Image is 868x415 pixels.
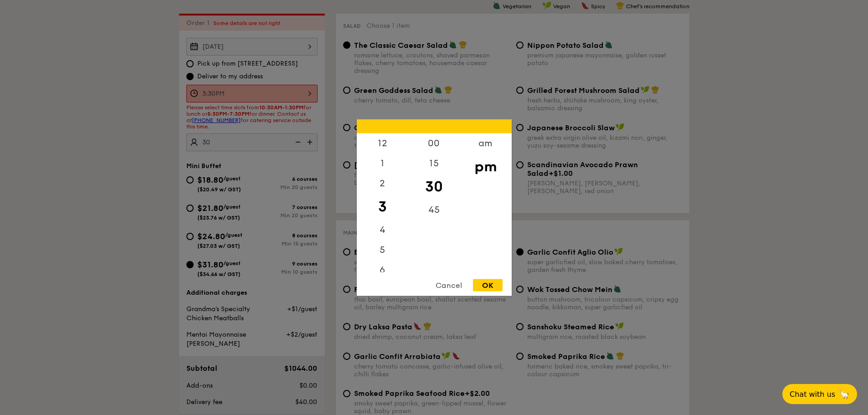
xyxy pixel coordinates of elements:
[357,240,408,260] div: 5
[357,193,408,220] div: 3
[408,200,460,220] div: 45
[357,173,408,193] div: 2
[408,153,460,173] div: 15
[357,220,408,240] div: 4
[357,133,408,153] div: 12
[460,153,511,179] div: pm
[357,153,408,173] div: 1
[408,173,460,200] div: 30
[408,133,460,153] div: 00
[426,279,471,291] div: Cancel
[839,389,850,400] span: 🦙
[782,384,857,404] button: Chat with us🦙
[460,133,511,153] div: am
[790,390,835,399] span: Chat with us
[357,260,408,280] div: 6
[473,279,503,291] div: OK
